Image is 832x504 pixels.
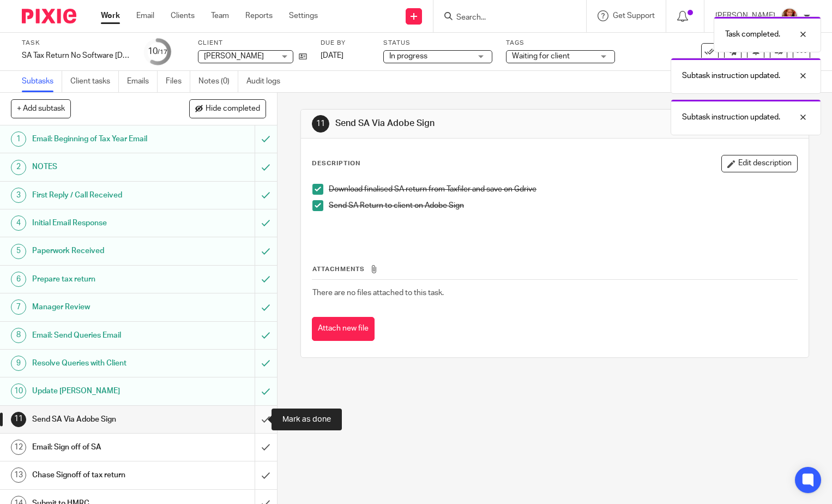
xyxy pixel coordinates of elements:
div: 1 [11,131,26,147]
h1: Email: Sign off of SA [32,439,173,455]
p: Send SA Return to client on Adobe Sign [329,200,797,211]
div: 8 [11,328,26,343]
span: [PERSON_NAME] [204,52,264,60]
h1: Prepare tax return [32,271,173,287]
a: Settings [289,10,318,21]
p: Subtask instruction updated. [682,70,780,81]
a: Email [136,10,154,21]
div: 3 [11,188,26,203]
a: Team [211,10,229,21]
div: 6 [11,272,26,287]
div: 4 [11,215,26,231]
div: SA Tax Return No Software [DATE]-[DATE] [22,50,131,61]
h1: Resolve Queries with Client [32,355,173,371]
button: Edit description [721,155,798,172]
p: Download finalised SA return from Taxfiler and save on Gdrive [329,184,797,195]
h1: Email: Send Queries Email [32,327,173,344]
a: Subtasks [22,71,62,92]
a: Notes (0) [198,71,238,92]
h1: Paperwork Received [32,243,173,259]
a: Files [166,71,190,92]
span: Hide completed [206,105,260,113]
div: 11 [11,412,26,427]
div: 13 [11,467,26,483]
h1: First Reply / Call Received [32,187,173,203]
span: [DATE] [321,52,343,59]
a: Reports [245,10,273,21]
h1: Initial Email Response [32,215,173,231]
label: Client [198,39,307,47]
a: Clients [171,10,195,21]
img: Pixie [22,9,76,23]
h1: Email: Beginning of Tax Year Email [32,131,173,147]
a: Client tasks [70,71,119,92]
label: Status [383,39,492,47]
div: 7 [11,299,26,315]
label: Task [22,39,131,47]
h1: Send SA Via Adobe Sign [32,411,173,428]
a: Emails [127,71,158,92]
p: Subtask instruction updated. [682,112,780,123]
a: Audit logs [246,71,288,92]
div: 12 [11,440,26,455]
div: 11 [312,115,329,133]
h1: Manager Review [32,299,173,315]
small: /17 [158,49,167,55]
h1: Send SA Via Adobe Sign [335,118,578,129]
h1: Update [PERSON_NAME] [32,383,173,399]
button: Attach new file [312,317,375,341]
p: Task completed. [725,29,780,40]
img: sallycropped.JPG [781,8,798,25]
h1: Chase Signoff of tax return [32,467,173,483]
h1: NOTES [32,159,173,175]
div: 5 [11,244,26,259]
div: 2 [11,160,26,175]
div: 9 [11,356,26,371]
a: Work [101,10,120,21]
p: Description [312,159,360,168]
span: There are no files attached to this task. [312,289,444,297]
button: Hide completed [189,99,266,118]
div: 10 [148,45,167,58]
button: + Add subtask [11,99,71,118]
div: 10 [11,383,26,399]
span: Attachments [312,266,365,272]
div: SA Tax Return No Software 2021-2025 [22,50,131,61]
span: In progress [389,52,427,60]
label: Due by [321,39,370,47]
